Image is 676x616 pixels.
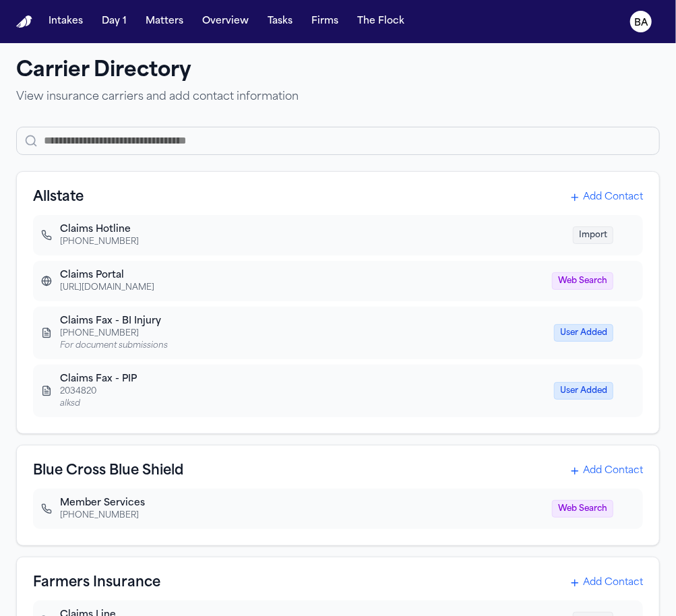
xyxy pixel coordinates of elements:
button: Overview [197,9,254,34]
button: Matters [140,9,189,34]
button: Add Contact [570,576,643,590]
h1: Carrier Directory [16,59,660,84]
button: Tasks [262,9,298,34]
span: Import [573,226,613,244]
div: alksd [60,398,546,409]
button: Day 1 [96,9,132,34]
div: [PHONE_NUMBER] [60,510,544,521]
div: Member Services [60,497,544,510]
div: 2034820 [60,386,546,397]
a: Home [16,16,32,28]
button: Add Contact [570,464,643,478]
p: View insurance carriers and add contact information [16,89,660,105]
div: [PHONE_NUMBER] [60,328,546,339]
div: Claims Fax - PIP [60,373,546,386]
span: User Added [554,324,613,342]
button: Add Contact [570,191,643,204]
button: Intakes [43,9,88,34]
div: Claims Hotline [60,223,565,237]
img: Finch Logo [16,16,32,28]
div: Claims Portal [60,269,544,282]
h3: Allstate [33,188,84,207]
span: Web Search [552,500,613,518]
h3: Farmers Insurance [33,574,160,592]
button: The Flock [352,9,410,34]
div: Claims Fax - BI Injury [60,315,546,328]
span: User Added [554,382,613,400]
span: Web Search [552,272,613,290]
h3: Blue Cross Blue Shield [33,462,183,481]
button: Firms [306,9,344,34]
div: [URL][DOMAIN_NAME] [60,282,544,293]
div: For document submissions [60,340,546,351]
div: [PHONE_NUMBER] [60,237,565,247]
